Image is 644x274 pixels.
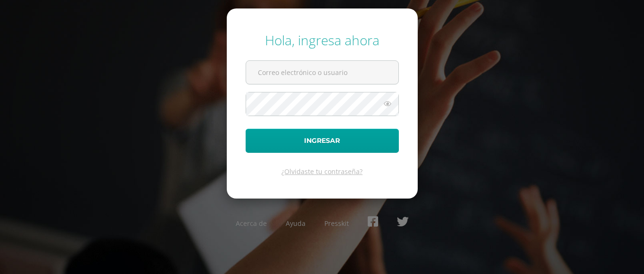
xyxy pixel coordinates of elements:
button: Ingresar [246,129,399,153]
a: ¿Olvidaste tu contraseña? [281,167,363,176]
a: Acerca de [236,219,267,228]
input: Correo electrónico o usuario [246,61,398,84]
a: Presskit [324,219,349,228]
a: Ayuda [286,219,305,228]
div: Hola, ingresa ahora [246,31,399,49]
